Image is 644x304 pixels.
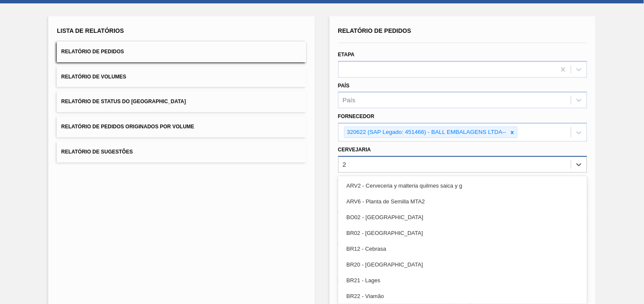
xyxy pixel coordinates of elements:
[338,272,587,288] div: BR21 - Lages
[61,149,133,155] span: Relatório de Sugestões
[338,257,587,272] div: BR20 - [GEOGRAPHIC_DATA]
[57,67,306,87] button: Relatório de Volumes
[57,116,306,137] button: Relatório de Pedidos Originados por Volume
[343,97,356,104] div: País
[57,41,306,62] button: Relatório de Pedidos
[57,91,306,112] button: Relatório de Status do [GEOGRAPHIC_DATA]
[57,142,306,162] button: Relatório de Sugestões
[338,113,375,119] label: Fornecedor
[345,127,508,138] div: 320622 (SAP Legado: 451466) - BALL EMBALAGENS LTDA--
[338,194,587,209] div: ARV6 - Planta de Semilla MTA2
[338,83,350,89] label: País
[338,27,412,34] span: Relatório de Pedidos
[61,98,186,104] span: Relatório de Status do [GEOGRAPHIC_DATA]
[338,241,587,257] div: BR12 - Cebrasa
[61,124,194,130] span: Relatório de Pedidos Originados por Volume
[338,178,587,194] div: ARV2 - Cerveceria y malteria quilmes saica y g
[61,74,126,80] span: Relatório de Volumes
[338,147,371,153] label: Cervejaria
[338,209,587,225] div: BO02 - [GEOGRAPHIC_DATA]
[338,288,587,304] div: BR22 - Viamão
[338,52,355,58] label: Etapa
[57,27,124,34] span: Lista de Relatórios
[61,49,124,55] span: Relatório de Pedidos
[338,225,587,241] div: BR02 - [GEOGRAPHIC_DATA]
